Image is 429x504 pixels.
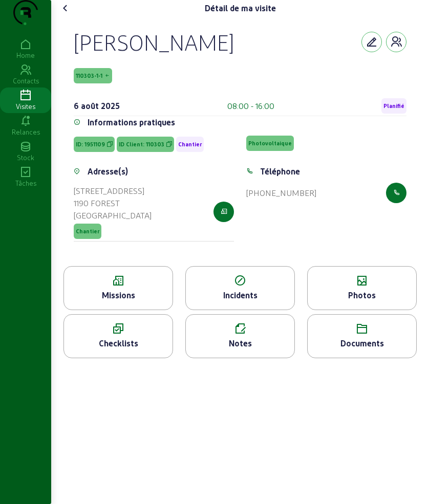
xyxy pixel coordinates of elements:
[64,289,173,301] div: Missions
[248,140,292,147] span: Photovoltaique
[308,289,416,301] div: Photos
[74,29,234,55] div: [PERSON_NAME]
[64,337,173,349] div: Checklists
[178,141,202,148] span: Chantier
[308,337,416,349] div: Documents
[383,102,404,109] span: Planifié
[260,165,300,178] div: Téléphone
[74,209,152,222] div: [GEOGRAPHIC_DATA]
[119,141,164,148] span: ID Client: 110303
[74,100,120,112] div: 6 août 2025
[88,165,128,178] div: Adresse(s)
[74,185,152,197] div: [STREET_ADDRESS]
[246,187,316,199] div: [PHONE_NUMBER]
[76,228,99,235] span: Chantier
[74,197,152,209] div: 1190 FOREST
[76,72,102,79] span: 110303-1-1
[186,289,294,301] div: Incidents
[76,141,105,148] span: ID: 1951109
[88,116,175,128] div: Informations pratiques
[205,2,276,14] div: Détail de ma visite
[186,337,294,349] div: Notes
[227,100,274,112] div: 08:00 - 16:00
